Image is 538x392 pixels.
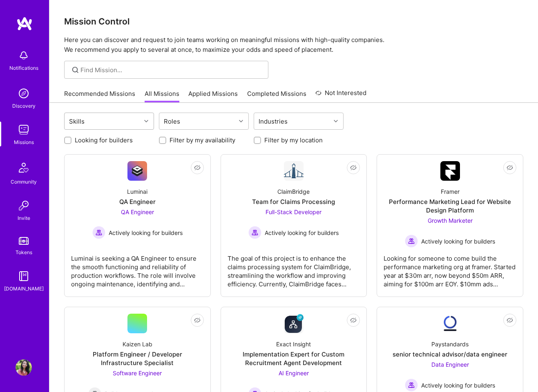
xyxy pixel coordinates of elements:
div: Community [11,177,37,186]
div: Paystandards [431,340,469,348]
img: Company Logo [127,161,147,181]
div: Exact Insight [276,340,311,348]
a: Company LogoClaimBridgeTeam for Claims ProcessingFull-Stack Developer Actively looking for builde... [228,161,360,290]
span: Full-Stack Developer [266,208,321,215]
span: Growth Marketer [428,217,473,224]
i: icon EyeClosed [194,164,201,171]
div: Luminai is seeking a QA Engineer to ensure the smooth functioning and reliability of production w... [71,248,204,288]
span: Actively looking for builders [421,237,495,246]
div: Industries [257,115,290,127]
div: QA Engineer [119,197,156,206]
div: ClaimBridge [277,187,310,196]
i: icon EyeClosed [350,164,357,171]
i: icon EyeClosed [194,317,201,323]
label: Filter by my availability [170,136,235,144]
a: User Avatar [13,359,34,376]
i: icon SearchGrey [71,65,80,75]
img: Community [14,158,33,177]
h3: Mission Control [64,16,523,27]
div: Discovery [12,102,36,110]
div: Kaizen Lab [123,340,152,348]
div: Luminai [127,187,147,196]
span: AI Engineer [279,370,309,376]
img: Actively looking for builders [248,226,261,239]
img: Company Logo [440,314,460,333]
input: Find Mission... [80,66,262,74]
a: All Missions [145,89,179,103]
img: bell [16,47,32,64]
img: Company Logo [284,161,304,181]
a: Recommended Missions [64,89,135,103]
img: Company Logo [284,314,304,333]
a: Company LogoLuminaiQA EngineerQA Engineer Actively looking for buildersActively looking for build... [71,161,204,290]
i: icon EyeClosed [507,164,513,171]
img: logo [16,16,33,31]
img: User Avatar [16,359,32,376]
img: Actively looking for builders [92,226,105,239]
span: Actively looking for builders [421,381,495,390]
div: Skills [67,115,87,127]
div: senior technical advisor/data engineer [393,350,507,359]
span: QA Engineer [121,208,154,215]
img: Actively looking for builders [405,379,418,392]
div: The goal of this project is to enhance the claims processing system for ClaimBridge, streamlining... [228,248,360,288]
img: Company Logo [440,161,460,181]
img: guide book [16,268,32,284]
div: Missions [14,138,34,146]
div: Performance Marketing Lead for Website Design Platform [384,197,516,215]
span: Actively looking for builders [109,228,183,237]
div: Framer [441,187,460,196]
p: Here you can discover and request to join teams working on meaningful missions with high-quality ... [64,35,523,55]
div: Invite [18,214,30,222]
span: Software Engineer [113,370,162,376]
label: Looking for builders [75,136,133,144]
i: icon Chevron [334,119,338,123]
img: discovery [16,85,32,102]
div: [DOMAIN_NAME] [4,284,44,293]
a: Not Interested [315,88,366,103]
i: icon Chevron [144,119,148,123]
div: Platform Engineer / Developer Infrastructure Specialist [71,350,204,367]
a: Completed Missions [247,89,306,103]
img: Invite [16,197,32,214]
a: Applied Missions [188,89,238,103]
span: Data Engineer [431,361,469,368]
div: Notifications [9,64,38,72]
i: icon EyeClosed [507,317,513,323]
img: teamwork [16,122,32,138]
img: Actively looking for builders [405,235,418,248]
label: Filter by my location [264,136,323,144]
i: icon EyeClosed [350,317,357,323]
span: Actively looking for builders [265,228,339,237]
a: Company LogoFramerPerformance Marketing Lead for Website Design PlatformGrowth Marketer Actively ... [384,161,516,290]
img: tokens [19,237,29,245]
div: Tokens [16,248,32,257]
div: Implementation Expert for Custom Recruitment Agent Development [228,350,360,367]
i: icon Chevron [239,119,243,123]
div: Roles [162,115,182,127]
div: Looking for someone to come build the performance marketing org at framer. Started year at $30m a... [384,248,516,288]
div: Team for Claims Processing [252,197,335,206]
